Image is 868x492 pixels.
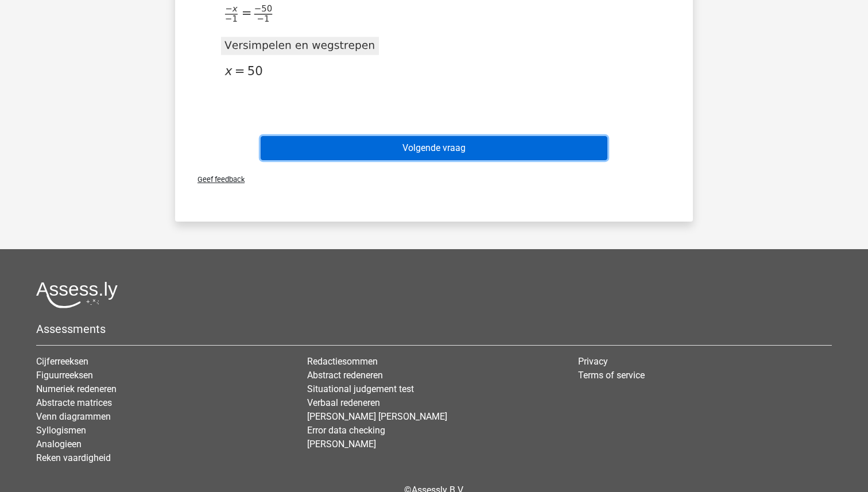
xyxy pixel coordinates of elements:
span: Geef feedback [188,175,245,184]
h5: Assessments [36,322,832,336]
a: Syllogismen [36,425,86,436]
a: Abstracte matrices [36,397,112,408]
a: Figuurreeksen [36,370,93,381]
a: Abstract redeneren [307,370,383,381]
a: [PERSON_NAME] [307,439,376,450]
a: Verbaal redeneren [307,397,380,408]
a: Numeriek redeneren [36,383,117,394]
a: Analogieen [36,439,82,450]
a: Reken vaardigheid [36,452,111,463]
a: Venn diagrammen [36,411,111,422]
img: Assessly logo [36,281,118,308]
a: Terms of service [578,370,645,381]
button: Volgende vraag [261,136,608,160]
a: Error data checking [307,425,385,436]
a: Privacy [578,356,608,367]
a: Cijferreeksen [36,356,88,367]
a: Redactiesommen [307,356,378,367]
a: Situational judgement test [307,383,414,394]
a: [PERSON_NAME] [PERSON_NAME] [307,411,447,422]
